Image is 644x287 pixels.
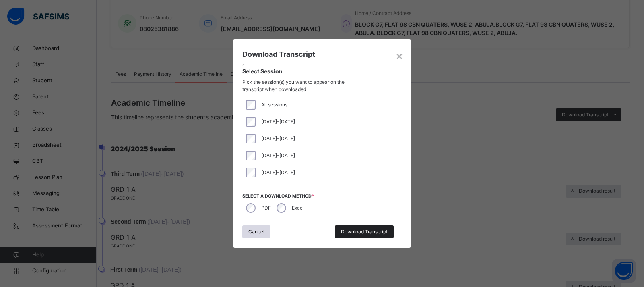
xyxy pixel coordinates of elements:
[242,193,402,200] span: Select a download method
[261,204,271,212] label: PDF
[248,228,264,235] span: Cancel
[292,204,304,212] label: Excel
[341,228,388,235] span: Download Transcript
[261,135,295,141] span: [DATE]-[DATE]
[261,169,295,175] span: [DATE]-[DATE]
[242,67,396,75] span: Select Session
[261,152,295,158] span: [DATE]-[DATE]
[242,79,350,93] span: Pick the session(s) you want to appear on the transcript when downloaded
[242,60,396,93] div: ,
[396,47,403,64] div: ×
[242,50,315,58] span: Download Transcript
[261,102,287,108] span: All sessions
[261,119,295,125] span: [DATE]-[DATE]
